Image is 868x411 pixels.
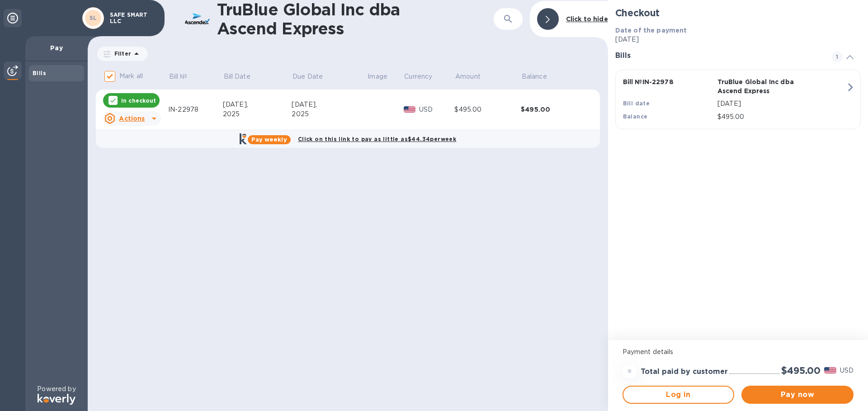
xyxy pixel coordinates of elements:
div: $495.00 [521,105,587,114]
p: Bill Date [224,72,250,81]
div: = [623,364,637,378]
p: Currency [404,72,432,81]
button: Pay now [741,386,854,404]
img: Logo [38,394,75,405]
b: Bills [33,70,46,76]
p: Bill № [169,72,188,81]
b: Click to hide [566,15,608,23]
button: Log in [623,386,735,404]
p: Powered by [37,384,75,394]
span: Log in [631,389,726,400]
p: [DATE] [717,99,846,109]
u: Actions [119,115,145,122]
span: Due Date [292,72,335,81]
p: Bill № IN-22978 [623,77,714,86]
b: Balance [623,113,648,120]
p: In checkout [121,97,156,104]
div: 2025 [223,109,292,119]
div: [DATE], [223,100,292,109]
p: Pay [33,43,80,52]
p: Mark all [119,71,143,81]
span: Balance [522,72,559,81]
span: Pay now [749,389,846,400]
h2: Checkout [615,7,861,19]
p: Payment details [623,347,854,357]
b: Click on this link to pay as little as $44.34 per week [298,136,456,142]
p: Amount [455,72,481,81]
h3: Bills [615,52,821,60]
div: $495.00 [454,105,521,114]
b: SL [90,14,97,21]
p: Due Date [292,72,323,81]
p: Filter [111,50,131,57]
span: Amount [455,72,492,81]
h3: Total paid by customer [641,368,728,376]
p: SAFE SMART LLC [110,12,155,24]
b: Pay weekly [251,136,287,143]
div: 2025 [292,109,367,119]
h2: $495.00 [781,365,821,376]
div: IN-22978 [168,105,223,114]
p: $495.00 [717,112,846,122]
b: Date of the payment [615,27,687,34]
div: [DATE], [292,100,367,109]
p: USD [840,366,854,375]
img: USD [404,106,416,113]
p: USD [419,105,454,114]
p: Image [368,72,387,81]
b: Bill date [623,100,650,107]
p: [DATE] [615,35,861,44]
span: 1 [832,52,843,62]
img: USD [824,367,836,373]
p: TruBlue Global Inc dba Ascend Express [717,77,808,95]
button: Bill №IN-22978TruBlue Global Inc dba Ascend ExpressBill date[DATE]Balance$495.00 [615,70,861,129]
span: Bill № [169,72,199,81]
p: Balance [522,72,547,81]
span: Bill Date [224,72,262,81]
